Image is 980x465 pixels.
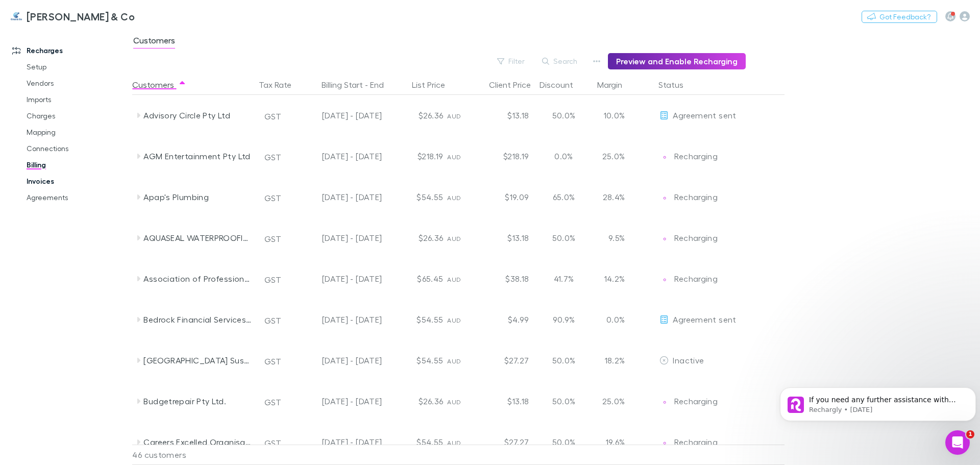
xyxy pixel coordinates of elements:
div: AGM Entertainment Pty Ltd [143,136,252,177]
button: GST [260,149,286,165]
a: Imports [16,91,138,108]
div: [DATE] - [DATE] [298,340,382,381]
img: Recharging [659,438,670,448]
div: $54.55 [386,340,447,381]
div: 65.0% [533,177,594,217]
div: 90.9% [533,299,594,340]
button: GST [260,190,286,206]
button: Search [537,55,583,67]
div: [DATE] - [DATE] [298,422,382,462]
div: AQUASEAL WATERPROOFING NSW PTY LTD [143,217,252,258]
span: AUD [447,235,461,242]
button: Billing Start - End [322,75,396,95]
button: Client Price [489,75,543,95]
div: Advisory Circle Pty LtdGST[DATE] - [DATE]$26.36AUD$13.1850.0%10.0%EditAgreement sent [132,95,790,136]
div: [GEOGRAPHIC_DATA] Suspension Pty LtdGST[DATE] - [DATE]$54.55AUD$27.2750.0%18.2%EditInactive [132,340,790,381]
div: $27.27 [472,340,533,381]
span: Recharging [674,437,718,447]
a: Invoices [16,173,138,189]
a: Vendors [16,75,138,91]
a: Billing [16,157,138,173]
button: Tax Rate [259,75,304,95]
div: [DATE] - [DATE] [298,136,382,177]
a: [PERSON_NAME] & Co [4,4,141,29]
span: Inactive [673,355,704,365]
button: Margin [597,75,634,95]
p: 28.4% [598,191,625,203]
div: [GEOGRAPHIC_DATA] Suspension Pty Ltd [143,340,252,381]
span: Recharging [674,151,718,161]
div: $54.55 [386,299,447,340]
div: Advisory Circle Pty Ltd [143,95,252,136]
button: GST [260,353,286,370]
span: Agreement sent [673,110,736,120]
button: List Price [412,75,457,95]
div: AQUASEAL WATERPROOFING NSW PTY LTDGST[DATE] - [DATE]$26.36AUD$13.1850.0%9.5%EditRechargingRecharging [132,217,790,258]
span: Customers [133,35,175,48]
div: $19.09 [472,177,533,217]
img: Recharging [659,397,670,407]
a: Setup [16,59,138,75]
div: [DATE] - [DATE] [298,177,382,217]
span: AUD [447,153,461,161]
span: Agreement sent [673,314,736,324]
div: [DATE] - [DATE] [298,217,382,258]
div: $26.36 [386,381,447,422]
div: [DATE] - [DATE] [298,299,382,340]
div: $4.99 [472,299,533,340]
span: Recharging [674,396,718,406]
div: 50.0% [533,422,594,462]
button: GST [260,272,286,288]
span: AUD [447,194,461,202]
div: $13.18 [472,217,533,258]
div: Bedrock Financial Services Pty. Ltd. [143,299,252,340]
div: Apap's PlumbingGST[DATE] - [DATE]$54.55AUD$19.0965.0%28.4%EditRechargingRecharging [132,177,790,217]
p: 0.0% [598,313,625,326]
p: 9.5% [598,232,625,244]
p: 10.0% [598,109,625,121]
div: $54.55 [386,177,447,217]
div: [DATE] - [DATE] [298,258,382,299]
div: Discount [540,75,585,95]
button: GST [260,435,286,451]
img: Recharging [659,152,670,162]
a: Agreements [16,189,138,206]
span: AUD [447,398,461,406]
span: AUD [447,439,461,447]
a: Connections [16,140,138,157]
p: 19.6% [598,436,625,448]
p: 14.2% [598,273,625,285]
div: 0.0% [533,136,594,177]
span: Recharging [674,233,718,242]
p: 25.0% [598,150,625,162]
div: $13.18 [472,381,533,422]
a: Mapping [16,124,138,140]
div: Apap's Plumbing [143,177,252,217]
div: 46 customers [132,445,255,465]
div: AGM Entertainment Pty LtdGST[DATE] - [DATE]$218.19AUD$218.190.0%25.0%EditRechargingRecharging [132,136,790,177]
button: GST [260,231,286,247]
img: Recharging [659,234,670,244]
div: Budgetrepair Pty Ltd. [143,381,252,422]
div: Bedrock Financial Services Pty. Ltd.GST[DATE] - [DATE]$54.55AUD$4.9990.9%0.0%EditAgreement sent [132,299,790,340]
span: AUD [447,276,461,283]
div: Association of Professional Social Compliance Auditors, Inc. [143,258,252,299]
div: $26.36 [386,95,447,136]
div: $218.19 [472,136,533,177]
button: GST [260,312,286,329]
span: AUD [447,316,461,324]
div: $13.18 [472,95,533,136]
iframe: Intercom live chat [945,430,970,455]
span: 1 [966,430,974,438]
div: $218.19 [386,136,447,177]
a: Recharges [2,42,138,59]
div: $54.55 [386,422,447,462]
div: $27.27 [472,422,533,462]
button: Got Feedback? [862,11,937,23]
button: Status [658,75,696,95]
button: Preview and Enable Recharging [608,53,746,69]
div: $26.36 [386,217,447,258]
